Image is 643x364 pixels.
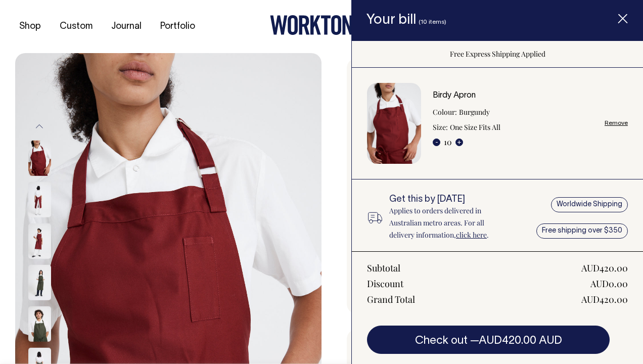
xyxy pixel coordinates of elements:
img: burgundy [28,182,51,217]
div: AUD0.00 [590,278,628,290]
a: Journal [107,18,146,35]
div: Subtotal [367,262,400,274]
div: Discount [367,278,403,290]
img: Birdy Apron [28,223,51,259]
span: AUD420.00 AUD [479,336,562,346]
button: - [433,139,440,146]
img: olive [28,265,51,300]
div: Grand Total [367,293,415,305]
div: AUD420.00 [581,293,628,305]
dt: Colour: [433,106,457,118]
div: AUD420.00 [581,262,628,274]
img: Birdy Apron [367,83,421,164]
span: Free Express Shipping Applied [450,49,545,59]
img: burgundy [28,141,51,176]
a: Remove [605,120,628,126]
button: Check out —AUD420.00 AUD [367,326,610,354]
img: olive [28,306,51,342]
button: + [455,139,463,146]
a: Custom [56,18,97,35]
dd: One Size Fits All [450,121,500,133]
dt: Size: [433,121,448,133]
a: Birdy Apron [433,92,476,99]
a: Portfolio [156,18,199,35]
span: (10 items) [419,19,446,25]
a: Shop [15,18,45,35]
dd: Burgundy [459,106,490,118]
h6: Get this by [DATE] [389,195,509,205]
p: Applies to orders delivered in Australian metro areas. For all delivery information, . [389,205,509,241]
a: click here [456,230,487,240]
button: Previous [32,115,47,138]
